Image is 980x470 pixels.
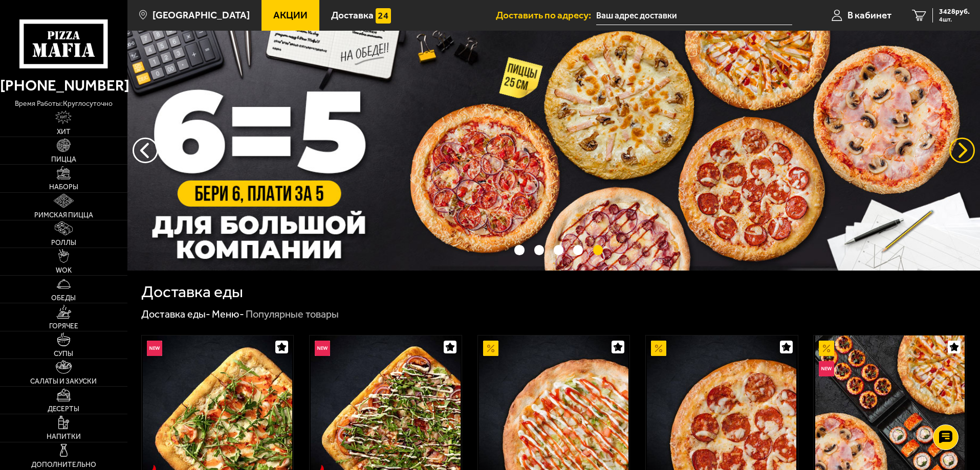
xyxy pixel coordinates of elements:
img: Новинка [315,341,330,356]
span: Римская пицца [34,212,93,219]
button: предыдущий [949,138,975,163]
button: точки переключения [573,245,583,255]
h1: Доставка еды [141,284,243,300]
span: Доставить по адресу: [496,10,596,20]
img: Новинка [147,341,162,356]
button: точки переключения [534,245,544,255]
img: Новинка [819,361,834,376]
span: Обеды [51,295,76,302]
img: Акционный [483,341,498,356]
span: Наборы [49,184,78,191]
span: [GEOGRAPHIC_DATA] [153,10,250,20]
button: точки переключения [554,245,563,255]
span: Супы [54,350,73,357]
button: точки переключения [593,245,603,255]
span: Роллы [51,239,76,247]
span: 3428 руб. [939,8,970,15]
img: 15daf4d41897b9f0e9f617042186c801.svg [376,8,391,24]
span: 4 шт. [939,16,970,23]
span: Акции [273,10,308,20]
span: Десерты [48,406,79,413]
span: WOK [56,267,72,274]
button: точки переключения [514,245,524,255]
a: Меню- [212,308,244,320]
input: Ваш адрес доставки [596,6,792,25]
span: Напитки [47,433,81,440]
span: набережная Обводного канала, 193 [596,6,792,25]
span: Хит [57,128,71,136]
span: Доставка [331,10,374,20]
img: Акционный [819,341,834,356]
span: Салаты и закуски [30,378,97,385]
div: Популярные товары [246,308,339,321]
a: Доставка еды- [141,308,210,320]
span: В кабинет [847,10,891,20]
button: следующий [133,138,158,163]
span: Дополнительно [31,461,96,468]
img: Акционный [651,341,666,356]
span: Пицца [51,156,76,163]
span: Горячее [49,323,78,330]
